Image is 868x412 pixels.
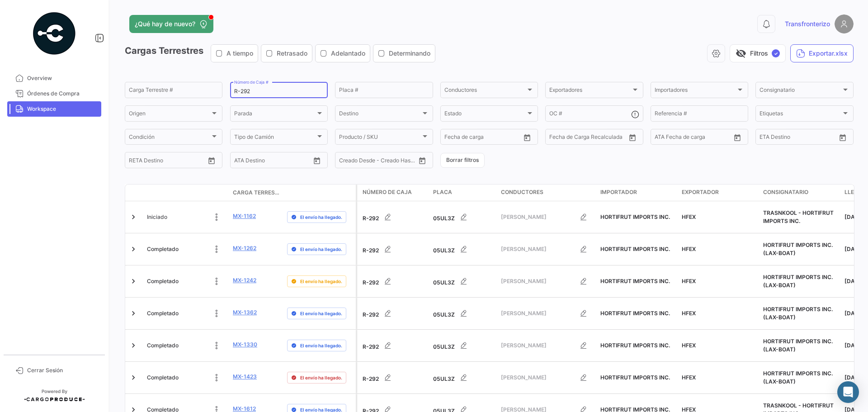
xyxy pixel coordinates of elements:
[129,341,138,350] a: Expand/Collapse Row
[759,185,841,201] datatable-header-cell: Consignatario
[682,342,696,349] span: HFEX
[331,49,365,58] span: Adelantado
[682,278,696,284] span: HFEX
[363,208,426,226] div: R-292
[549,135,566,142] input: Desde
[433,272,494,290] div: 05UL3Z
[310,154,324,167] button: Open calendar
[234,112,316,118] span: Parada
[501,188,543,196] span: Conductores
[27,105,98,113] span: Workspace
[357,185,429,201] datatable-header-cell: Número de Caja
[501,341,575,350] span: [PERSON_NAME]
[7,86,101,101] a: Órdenes de Compra
[689,135,725,142] input: ATA Hasta
[229,185,283,200] datatable-header-cell: Carga Terrestre #
[7,71,101,86] a: Overview
[129,158,145,165] input: Desde
[233,276,256,284] a: MX-1242
[27,90,98,98] span: Órdenes de Compra
[501,309,575,317] span: [PERSON_NAME]
[147,309,179,317] span: Completado
[147,277,179,285] span: Completado
[27,74,98,82] span: Overview
[233,341,257,349] a: MX-1330
[600,342,670,349] span: HORTIFRUT IMPORTS INC.
[600,278,670,284] span: HORTIFRUT IMPORTS INC.
[655,135,682,142] input: ATA Desde
[129,135,210,142] span: Condición
[234,135,316,142] span: Tipo de Camión
[501,245,575,253] span: [PERSON_NAME]
[772,49,780,57] span: ✓
[501,213,575,221] span: [PERSON_NAME]
[429,185,497,201] datatable-header-cell: Placa
[682,188,719,196] span: Exportador
[129,213,138,222] a: Expand/Collapse Row
[678,185,759,201] datatable-header-cell: Exportador
[467,135,503,142] input: Hasta
[759,112,841,118] span: Etiquetas
[339,158,373,165] input: Creado Desde
[211,45,258,62] button: A tiempo
[339,135,420,142] span: Producto / SKU
[147,245,179,253] span: Completado
[129,112,210,118] span: Origen
[300,342,342,349] span: El envío ha llegado.
[763,242,833,256] span: HORTIFRUT IMPORTS INC. (LAX-BOAT)
[300,310,342,317] span: El envío ha llegado.
[363,240,426,258] div: R-292
[363,304,426,322] div: R-292
[233,373,257,381] a: MX-1423
[147,374,179,382] span: Completado
[433,336,494,355] div: 05UL3Z
[363,369,426,387] div: R-292
[233,244,256,252] a: MX-1262
[147,341,179,350] span: Completado
[205,154,218,167] button: Open calendar
[129,245,138,254] a: Expand/Collapse Row
[763,188,808,196] span: Consignatario
[600,188,637,196] span: Importador
[283,189,356,196] datatable-header-cell: Delay Status
[497,185,597,201] datatable-header-cell: Conductores
[300,374,342,381] span: El envío ha llegado.
[300,246,342,253] span: El envío ha llegado.
[597,185,678,201] datatable-header-cell: Importador
[147,213,167,221] span: Iniciado
[763,370,833,385] span: HORTIFRUT IMPORTS INC. (LAX-BOAT)
[837,381,859,403] div: Abrir Intercom Messenger
[316,45,370,62] button: Adelantado
[363,272,426,290] div: R-292
[549,88,631,95] span: Exportadores
[433,369,494,387] div: 05UL3Z
[655,88,736,95] span: Importadores
[682,246,696,252] span: HFEX
[151,158,188,165] input: Hasta
[135,19,195,28] span: ¿Qué hay de nuevo?
[759,135,776,142] input: Desde
[339,112,420,118] span: Destino
[233,308,257,317] a: MX-1362
[626,131,639,144] button: Open calendar
[129,15,213,33] button: ¿Qué hay de nuevo?
[763,306,833,321] span: HORTIFRUT IMPORTS INC. (LAX-BOAT)
[682,374,696,381] span: HFEX
[444,112,526,118] span: Estado
[782,135,818,142] input: Hasta
[233,189,280,197] span: Carga Terrestre #
[682,213,696,220] span: HFEX
[433,208,494,226] div: 05UL3Z
[501,277,575,285] span: [PERSON_NAME]
[600,374,670,381] span: HORTIFRUT IMPORTS INC.
[836,131,849,144] button: Open calendar
[444,135,461,142] input: Desde
[143,189,229,196] datatable-header-cell: Estado
[129,277,138,286] a: Expand/Collapse Row
[835,14,854,33] img: placeholder-user.png
[300,278,342,285] span: El envío ha llegado.
[234,158,262,165] input: ATA Desde
[261,45,312,62] button: Retrasado
[763,209,834,224] span: TRASNKOOL - HORTIFRUT IMPORTS INC.
[600,213,670,220] span: HORTIFRUT IMPORTS INC.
